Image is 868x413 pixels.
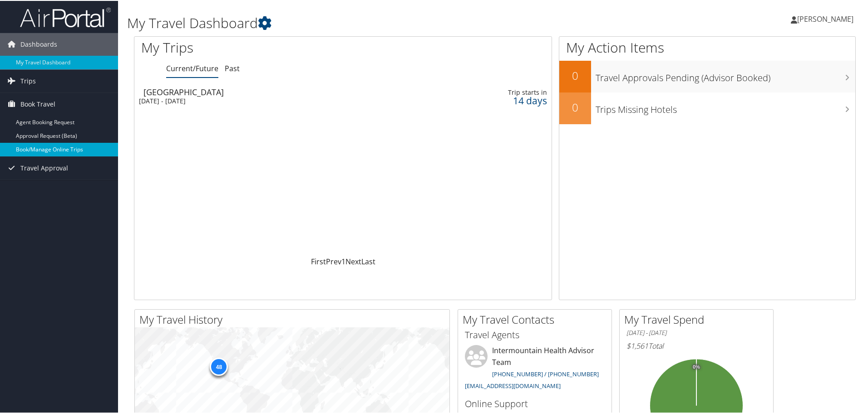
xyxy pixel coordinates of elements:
[626,340,648,350] span: $1,561
[20,69,36,92] span: Trips
[326,256,341,266] a: Prev
[492,369,599,377] a: [PHONE_NUMBER] / [PHONE_NUMBER]
[559,92,855,123] a: 0Trips Missing Hotels
[341,256,345,266] a: 1
[20,156,68,179] span: Travel Approval
[791,5,863,32] a: [PERSON_NAME]
[626,340,766,350] h6: Total
[559,37,855,56] h1: My Action Items
[463,311,612,326] h2: My Travel Contacts
[559,60,855,92] a: 0Travel Approvals Pending (Advisor Booked)
[596,98,855,115] h3: Trips Missing Hotels
[139,96,402,104] div: [DATE] - [DATE]
[559,99,591,114] h2: 0
[141,37,371,56] h1: My Trips
[210,357,228,375] div: 48
[456,87,547,96] div: Trip starts in
[465,328,605,340] h3: Travel Agents
[127,13,617,32] h1: My Travel Dashboard
[311,256,326,266] a: First
[361,256,375,266] a: Last
[559,67,591,83] h2: 0
[345,256,361,266] a: Next
[139,311,449,326] h2: My Travel History
[626,328,766,336] h6: [DATE] - [DATE]
[143,87,406,95] div: [GEOGRAPHIC_DATA]
[797,13,853,23] span: [PERSON_NAME]
[20,6,111,27] img: airportal-logo.png
[465,381,561,389] a: [EMAIL_ADDRESS][DOMAIN_NAME]
[693,364,700,369] tspan: 0%
[20,32,57,55] span: Dashboards
[225,63,240,73] a: Past
[20,92,55,115] span: Book Travel
[624,311,773,326] h2: My Travel Spend
[596,66,855,83] h3: Travel Approvals Pending (Advisor Booked)
[166,63,218,73] a: Current/Future
[456,96,547,104] div: 14 days
[465,397,605,409] h3: Online Support
[460,344,609,393] li: Intermountain Health Advisor Team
